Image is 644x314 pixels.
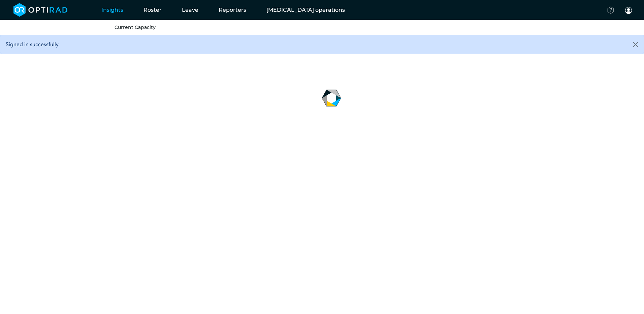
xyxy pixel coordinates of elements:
img: brand-opti-rad-logos-blue-and-white-d2f68631ba2948856bd03f2d395fb146ddc8fb01b4b6e9315ea85fa773367... [13,3,68,17]
button: Close [627,35,644,54]
a: Current Capacity [115,24,156,30]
